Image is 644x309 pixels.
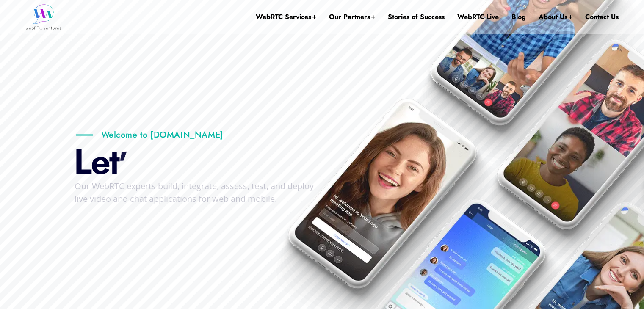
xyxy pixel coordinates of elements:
div: e [91,143,109,181]
p: Welcome to [DOMAIN_NAME] [76,130,224,140]
div: ’ [117,146,129,184]
div: L [74,143,91,181]
img: WebRTC.ventures [25,4,61,30]
div: s [122,168,150,208]
span: Our WebRTC experts build, integrate, assess, test, and deploy live video and chat applications fo... [75,180,314,204]
div: M [144,175,191,223]
div: t [109,143,118,181]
